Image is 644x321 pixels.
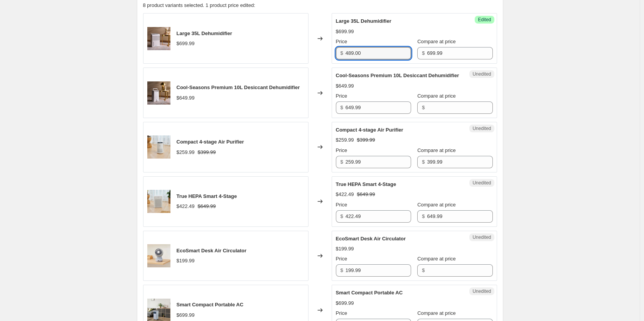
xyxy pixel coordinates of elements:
span: Compare at price [417,93,456,99]
span: Price [336,93,347,99]
div: $699.99 [177,311,195,319]
span: Price [336,256,347,262]
span: Price [336,39,347,44]
span: Cool-Seasons Premium 10L Desiccant Dehumidifier [336,73,459,78]
div: $699.99 [336,299,354,307]
div: $199.99 [336,245,354,253]
span: $ [422,267,425,273]
div: $699.99 [177,40,195,47]
span: Large 35L Dehumidifier [336,18,391,24]
span: Unedited [472,125,491,132]
span: Price [336,310,347,316]
span: Compare at price [417,39,456,44]
span: $ [341,105,343,110]
span: Cool-Seasons Premium 10L Desiccant Dehumidifier [177,84,300,90]
div: $649.99 [177,94,195,102]
strike: $649.99 [357,191,375,198]
div: $699.99 [336,28,354,35]
img: 2024_09_10-Goldair-DAY1SET2-AUSCLIMATEAIRPURIFIERC545_NEWCOSTCOAU_-1_Square_80x.jpg [147,190,170,213]
strike: $649.99 [198,203,216,210]
strike: $399.99 [357,136,375,144]
span: True HEPA Smart 4-Stage [177,193,237,199]
div: $259.99 [336,136,354,144]
span: Smart Compact Portable AC [177,302,244,307]
img: 15_80x.webp [147,244,170,267]
span: $ [422,213,425,219]
span: Compare at price [417,256,456,262]
span: 8 product variants selected. 1 product price edited: [143,2,255,8]
span: $ [341,213,343,219]
span: $ [422,105,425,110]
span: EcoSmart Desk Air Circulator [336,236,406,242]
span: Compare at price [417,310,456,316]
span: Large 35L Dehumidifier [177,30,232,36]
span: Unedited [472,180,491,186]
img: Ausclimate-SHOT16-01-1x1_80x.jpg [147,81,170,105]
span: $ [422,50,425,56]
span: $ [422,159,425,165]
span: Smart Compact Portable AC [336,290,403,296]
span: $ [341,267,343,273]
span: Compare at price [417,202,456,208]
img: Ausclimate-SHOT18-01-1x1_80x.jpg [147,27,170,50]
strike: $399.99 [198,149,216,156]
span: EcoSmart Desk Air Circulator [177,248,247,253]
span: Unedited [472,234,491,240]
span: Price [336,147,347,153]
span: Compact 4-stage Air Purifier [336,127,403,133]
div: $422.49 [336,191,354,198]
span: Edited [478,17,491,23]
img: Untitleddesign_92_80x.png [147,135,170,159]
div: $649.99 [336,82,354,90]
div: $422.49 [177,203,195,210]
span: True HEPA Smart 4-Stage [336,181,396,187]
span: $ [341,50,343,56]
span: $ [341,159,343,165]
span: Unedited [472,288,491,294]
span: Compare at price [417,147,456,153]
span: Compact 4-stage Air Purifier [177,139,244,145]
span: Unedited [472,71,491,77]
div: $199.99 [177,257,195,265]
div: $259.99 [177,149,195,156]
span: Price [336,202,347,208]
